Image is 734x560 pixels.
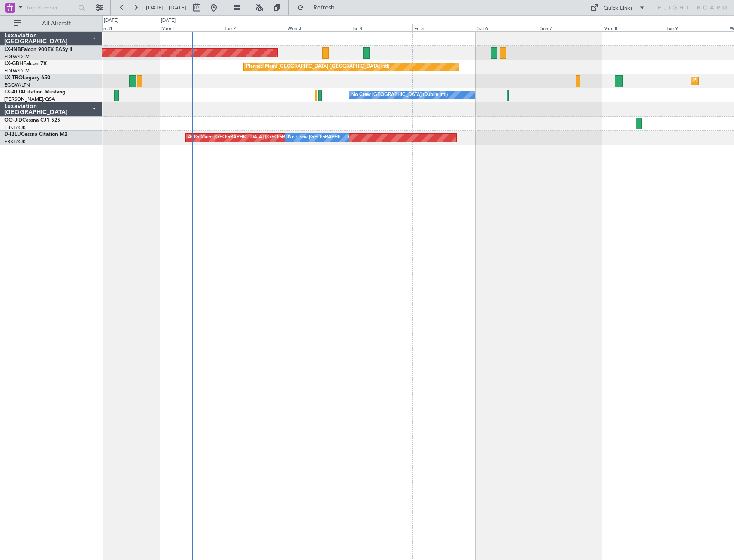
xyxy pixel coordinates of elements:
div: Mon 8 [602,24,665,31]
div: Sun 31 [97,24,160,31]
div: Planned Maint [GEOGRAPHIC_DATA] ([GEOGRAPHIC_DATA] Intl) [246,60,389,73]
a: EBKT/KJK [4,124,26,131]
span: OO-JID [4,118,22,123]
a: EDLW/DTM [4,68,30,74]
button: Refresh [293,1,345,15]
div: [DATE] [104,17,118,24]
a: OO-JIDCessna CJ1 525 [4,118,60,123]
a: [PERSON_NAME]/QSA [4,96,55,102]
span: D-IBLU [4,132,21,137]
input: Trip Number [26,1,76,14]
a: LX-GBHFalcon 7X [4,61,47,66]
span: [DATE] - [DATE] [146,4,186,12]
div: Fri 5 [412,24,476,31]
div: AOG Maint [GEOGRAPHIC_DATA] ([GEOGRAPHIC_DATA] National) [188,131,337,144]
span: LX-AOA [4,90,24,95]
div: Tue 2 [223,24,286,31]
div: No Crew [GEOGRAPHIC_DATA] (Dublin Intl) [351,89,448,102]
div: Tue 9 [665,24,728,31]
span: Refresh [306,5,342,11]
div: Thu 4 [349,24,412,31]
a: LX-INBFalcon 900EX EASy II [4,47,72,52]
span: LX-GBH [4,61,23,66]
div: Sat 6 [476,24,539,31]
a: LX-AOACitation Mustang [4,90,66,95]
div: Sun 7 [539,24,602,31]
a: EDLW/DTM [4,54,30,60]
button: Quick Links [586,1,650,15]
button: All Aircraft [9,17,93,30]
span: LX-TRO [4,75,23,81]
a: EGGW/LTN [4,82,30,88]
span: All Aircraft [22,21,91,27]
a: LX-TROLegacy 650 [4,75,50,81]
div: Quick Links [604,4,633,13]
div: [DATE] [161,17,176,24]
a: D-IBLUCessna Citation M2 [4,132,67,137]
div: Wed 3 [286,24,349,31]
a: EBKT/KJK [4,138,26,145]
div: Mon 1 [160,24,223,31]
span: LX-INB [4,47,21,52]
div: No Crew [GEOGRAPHIC_DATA] ([GEOGRAPHIC_DATA] National) [288,131,432,144]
